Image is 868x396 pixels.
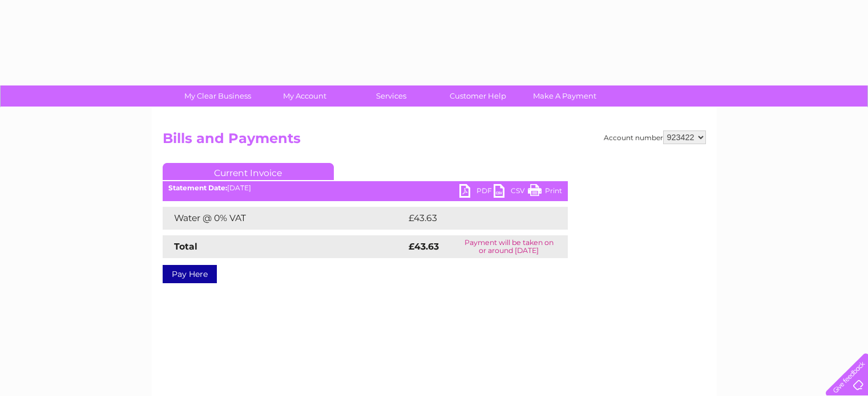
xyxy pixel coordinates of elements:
a: CSV [494,184,528,201]
td: £43.63 [406,207,544,230]
a: Print [528,184,562,201]
strong: Total [174,241,197,252]
div: [DATE] [163,184,568,192]
a: Pay Here [163,265,217,283]
h2: Bills and Payments [163,130,706,152]
a: PDF [459,184,494,201]
a: Make A Payment [518,85,612,107]
a: My Clear Business [171,85,265,107]
a: Services [344,85,438,107]
div: Account number [604,130,706,144]
td: Water @ 0% VAT [163,207,406,230]
a: Current Invoice [163,163,334,180]
a: My Account [257,85,352,107]
b: Statement Date: [168,183,227,192]
strong: £43.63 [409,241,439,252]
td: Payment will be taken on or around [DATE] [450,235,568,258]
a: Customer Help [431,85,525,107]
